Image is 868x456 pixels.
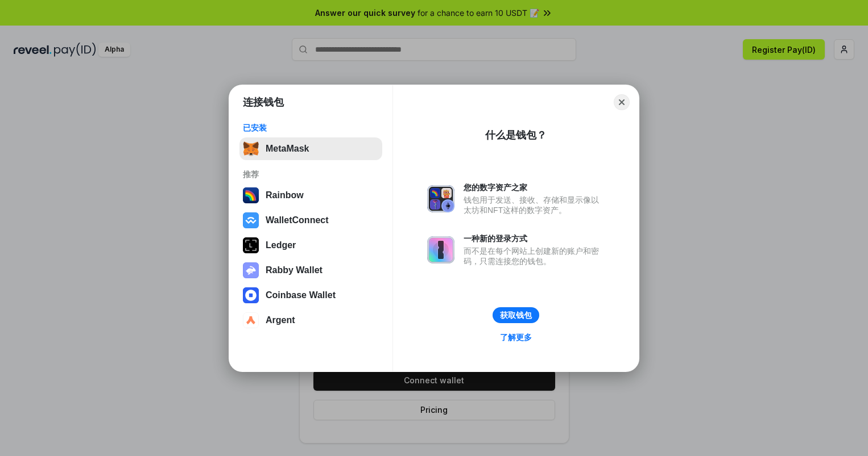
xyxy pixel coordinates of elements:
img: svg+xml,%3Csvg%20width%3D%22120%22%20height%3D%22120%22%20viewBox%3D%220%200%20120%20120%22%20fil... [243,187,259,203]
button: Close [614,94,630,110]
button: Coinbase Wallet [239,284,382,307]
div: 了解更多 [500,332,532,342]
img: svg+xml,%3Csvg%20xmlns%3D%22http%3A%2F%2Fwww.w3.org%2F2000%2Fsvg%22%20fill%3D%22none%22%20viewBox... [427,236,454,263]
div: WalletConnect [266,215,329,225]
div: Argent [266,315,295,325]
img: svg+xml,%3Csvg%20width%3D%2228%22%20height%3D%2228%22%20viewBox%3D%220%200%2028%2028%22%20fill%3D... [243,312,259,328]
img: svg+xml,%3Csvg%20xmlns%3D%22http%3A%2F%2Fwww.w3.org%2F2000%2Fsvg%22%20fill%3D%22none%22%20viewBox... [243,262,259,278]
div: 获取钱包 [500,310,532,320]
img: svg+xml,%3Csvg%20width%3D%2228%22%20height%3D%2228%22%20viewBox%3D%220%200%2028%2028%22%20fill%3D... [243,212,259,228]
div: 而不是在每个网站上创建新的账户和密码，只需连接您的钱包。 [464,246,605,266]
button: MetaMask [239,137,382,160]
div: 推荐 [243,169,379,179]
img: svg+xml,%3Csvg%20xmlns%3D%22http%3A%2F%2Fwww.w3.org%2F2000%2Fsvg%22%20width%3D%2228%22%20height%3... [243,237,259,253]
div: Ledger [266,240,296,250]
img: svg+xml,%3Csvg%20width%3D%2228%22%20height%3D%2228%22%20viewBox%3D%220%200%2028%2028%22%20fill%3D... [243,287,259,303]
div: 什么是钱包？ [485,128,547,142]
div: MetaMask [266,144,309,154]
button: 获取钱包 [493,307,539,323]
div: Rainbow [266,190,304,200]
h1: 连接钱包 [243,95,284,109]
div: 一种新的登录方式 [464,233,605,244]
a: 了解更多 [493,330,539,345]
button: Rainbow [239,184,382,207]
button: Rabby Wallet [239,259,382,282]
button: WalletConnect [239,209,382,232]
div: 钱包用于发送、接收、存储和显示像以太坊和NFT这样的数字资产。 [464,195,605,215]
button: Argent [239,309,382,332]
button: Ledger [239,234,382,257]
div: Coinbase Wallet [266,290,336,300]
div: 您的数字资产之家 [464,182,605,193]
div: Rabby Wallet [266,265,323,275]
img: svg+xml,%3Csvg%20xmlns%3D%22http%3A%2F%2Fwww.w3.org%2F2000%2Fsvg%22%20fill%3D%22none%22%20viewBox... [427,185,454,212]
img: svg+xml,%3Csvg%20fill%3D%22none%22%20height%3D%2233%22%20viewBox%3D%220%200%2035%2033%22%20width%... [243,141,259,157]
div: 已安装 [243,123,379,133]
